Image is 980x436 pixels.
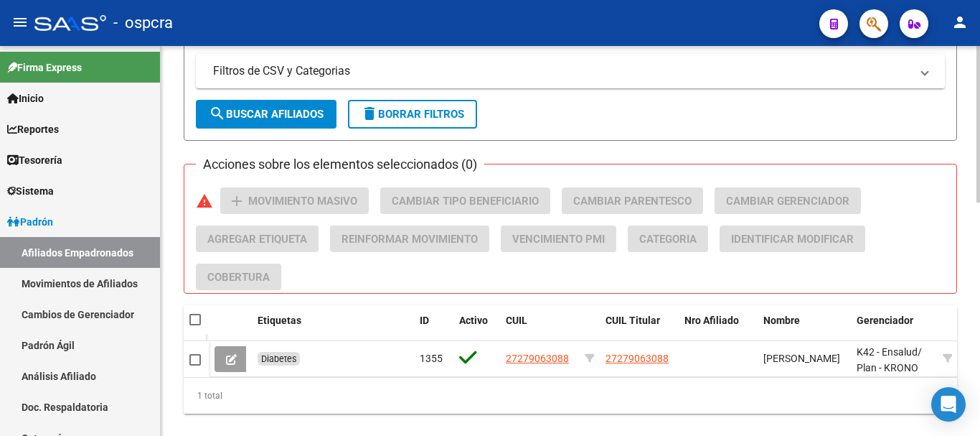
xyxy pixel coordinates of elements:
[361,108,464,121] span: Borrar Filtros
[851,305,937,353] datatable-header-cell: Gerenciador
[506,315,527,326] span: CUIL
[501,226,616,252] button: Vencimiento PMI
[209,108,324,121] span: Buscar Afiliados
[209,105,226,122] mat-icon: search
[720,226,865,252] button: Identificar Modificar
[420,315,429,326] span: ID
[512,233,605,246] span: Vencimiento PMI
[931,387,966,422] div: Open Intercom Messenger
[392,195,539,208] span: Cambiar Tipo Beneficiario
[361,105,378,122] mat-icon: delete
[258,315,301,326] span: Etiquetas
[420,353,443,364] span: 1355
[207,271,270,284] span: Cobertura
[758,305,851,353] datatable-header-cell: Nombre
[330,226,489,252] button: Reinformar Movimiento
[196,226,319,252] button: Agregar Etiqueta
[857,315,913,326] span: Gerenciador
[341,233,478,246] span: Reinformar Movimiento
[7,121,59,137] span: Reportes
[763,315,800,326] span: Nombre
[606,353,669,364] span: 27279063088
[628,226,708,252] button: Categoria
[7,183,54,199] span: Sistema
[857,346,918,358] span: K42 - Ensalud
[414,305,453,353] datatable-header-cell: ID
[228,193,245,210] mat-icon: add
[380,187,550,214] button: Cambiar Tipo Beneficiario
[857,346,922,391] span: / Plan - KRONO PLUS
[184,378,957,414] div: 1 total
[220,187,369,214] button: Movimiento Masivo
[113,7,173,39] span: - ospcra
[348,100,477,129] button: Borrar Filtros
[7,214,53,230] span: Padrón
[196,154,484,175] h3: Acciones sobre los elementos seleccionados (0)
[715,187,861,214] button: Cambiar Gerenciador
[562,187,703,214] button: Cambiar Parentesco
[7,91,44,106] span: Inicio
[459,315,488,326] span: Activo
[951,14,969,31] mat-icon: person
[679,305,758,353] datatable-header-cell: Nro Afiliado
[11,14,29,31] mat-icon: menu
[261,353,296,364] span: Diabetes
[196,193,213,210] mat-icon: warning
[684,315,739,326] span: Nro Afiliado
[726,195,849,208] span: Cambiar Gerenciador
[7,152,62,168] span: Tesorería
[763,353,840,364] span: [PERSON_NAME]
[196,54,945,88] mat-expansion-panel-header: Filtros de CSV y Categorias
[196,264,281,290] button: Cobertura
[453,305,500,353] datatable-header-cell: Activo
[207,233,307,246] span: Agregar Etiqueta
[600,305,679,353] datatable-header-cell: CUIL Titular
[606,315,660,326] span: CUIL Titular
[7,60,82,75] span: Firma Express
[252,305,414,353] datatable-header-cell: Etiquetas
[248,195,357,208] span: Movimiento Masivo
[731,233,854,246] span: Identificar Modificar
[500,305,579,353] datatable-header-cell: CUIL
[573,195,692,208] span: Cambiar Parentesco
[213,63,910,79] mat-panel-title: Filtros de CSV y Categorias
[196,100,336,129] button: Buscar Afiliados
[506,353,569,364] span: 27279063088
[639,233,697,246] span: Categoria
